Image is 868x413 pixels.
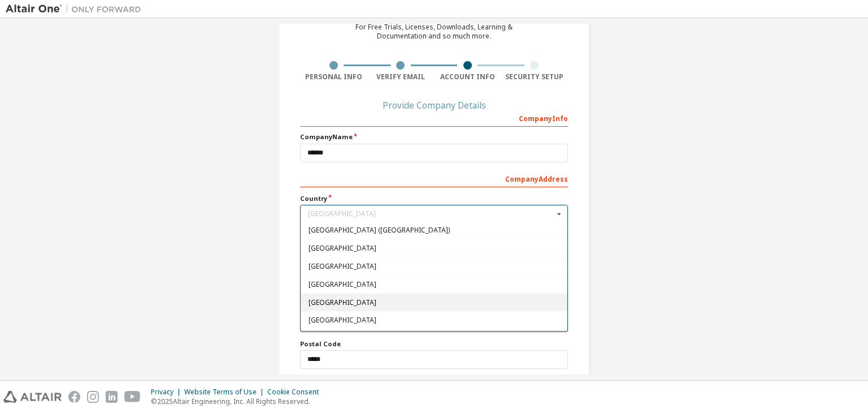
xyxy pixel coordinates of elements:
div: Website Terms of Use [184,388,267,397]
label: Country [300,194,568,203]
div: Company Address [300,169,568,187]
span: [GEOGRAPHIC_DATA] ([GEOGRAPHIC_DATA]) [309,227,560,234]
div: Privacy [151,388,184,397]
span: [GEOGRAPHIC_DATA] [309,245,560,252]
label: Company Name [300,132,568,141]
img: linkedin.svg [106,391,118,403]
img: facebook.svg [68,391,80,403]
img: youtube.svg [124,391,141,403]
div: Cookie Consent [267,388,325,397]
div: Personal Info [300,72,367,81]
img: Altair One [6,3,147,15]
span: [GEOGRAPHIC_DATA] [309,281,560,288]
label: Postal Code [300,339,568,349]
div: Account Info [434,72,501,81]
div: For Free Trials, Licenses, Downloads, Learning & Documentation and so much more. [355,23,513,41]
img: instagram.svg [87,391,99,403]
div: Company Info [300,109,568,127]
span: [GEOGRAPHIC_DATA] [309,299,560,306]
div: Verify Email [367,72,435,81]
div: Security Setup [501,72,568,81]
span: [GEOGRAPHIC_DATA] [309,263,560,270]
span: [GEOGRAPHIC_DATA] [309,317,560,324]
img: altair_logo.svg [3,391,62,403]
div: Provide Company Details [300,102,568,109]
p: © 2025 Altair Engineering, Inc. All Rights Reserved. [151,397,325,406]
